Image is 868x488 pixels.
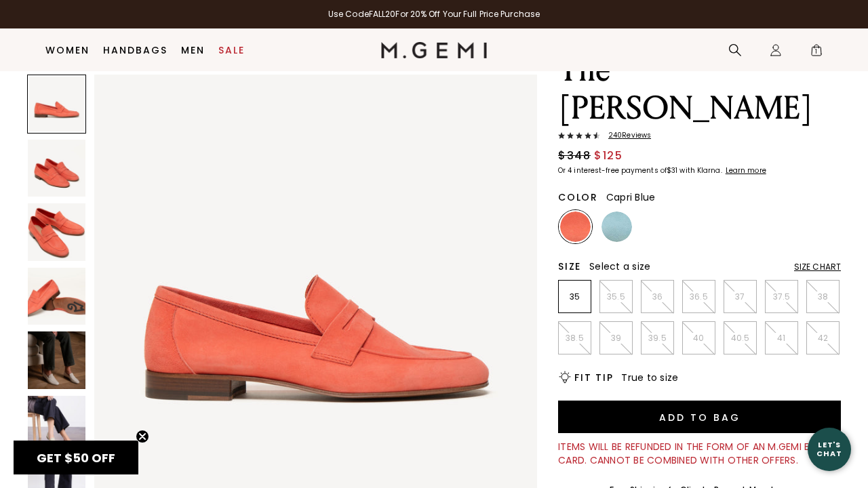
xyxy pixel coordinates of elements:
klarna-placement-style-cta: Learn more [726,165,766,176]
img: The Sacca Donna [28,203,85,261]
span: Select a size [589,260,650,273]
img: The Sacca Donna [28,140,85,197]
klarna-placement-style-body: Or 4 interest-free payments of [558,165,667,176]
img: M.Gemi [381,42,488,58]
p: 40.5 [724,333,756,344]
h1: The [PERSON_NAME] [558,52,841,127]
p: 37.5 [766,291,797,302]
p: 36 [642,291,673,302]
span: Capri Blue [606,190,656,204]
p: 39.5 [642,333,673,344]
h2: Color [558,192,598,203]
p: 35.5 [600,291,632,302]
h2: Size [558,261,581,272]
img: Capri Blue [601,211,632,242]
button: Close teaser [136,430,149,443]
p: 42 [807,333,839,344]
span: $125 [594,148,623,164]
h2: Fit Tip [574,372,613,383]
p: 40 [683,333,715,344]
klarna-placement-style-amount: $31 [667,165,677,176]
div: Items will be refunded in the form of an M.Gemi eGift Card. Cannot be combined with other offers. [558,440,841,467]
span: $348 [558,148,591,164]
img: The Sacca Donna [28,331,85,389]
p: 36.5 [683,291,715,302]
a: Men [181,45,205,56]
strong: FALL20 [369,8,396,20]
img: The Sacca Donna [28,268,85,325]
span: True to size [621,371,678,384]
div: Size Chart [794,262,841,272]
a: Sale [218,45,245,56]
img: The Sacca Donna [28,396,85,453]
p: 38 [807,291,839,302]
p: 39 [600,333,632,344]
p: 37 [724,291,756,302]
p: 35 [559,291,591,302]
span: GET $50 OFF [37,449,115,466]
a: 240Reviews [558,131,841,142]
a: Women [45,45,90,56]
img: Coral [560,211,591,242]
p: 41 [766,333,797,344]
a: Learn more [724,167,766,175]
a: Handbags [103,45,167,56]
div: Let's Chat [808,441,851,457]
span: 240 Review s [600,131,651,140]
p: 38.5 [559,333,591,344]
span: 1 [810,46,823,60]
klarna-placement-style-body: with Klarna [679,165,724,176]
button: Add to Bag [558,401,841,433]
div: GET $50 OFFClose teaser [14,441,138,474]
